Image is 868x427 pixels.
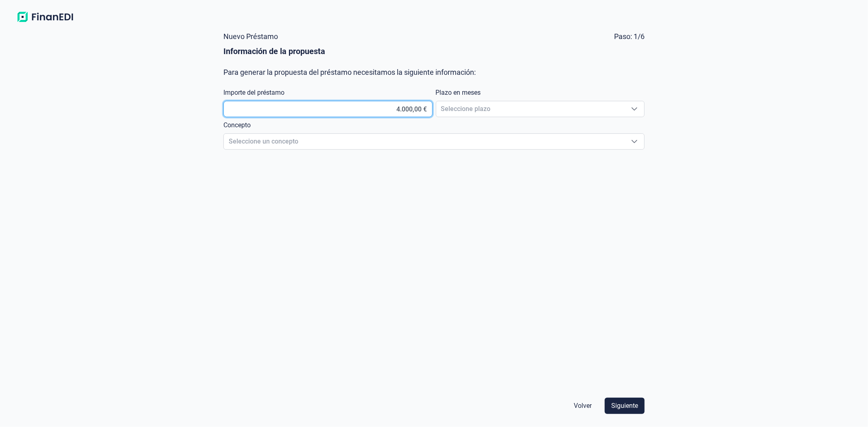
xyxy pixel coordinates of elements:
input: Importe a solicitar [223,101,432,117]
b: Información de la propuesta [223,46,325,56]
div: Seleccione un concepto [625,134,644,149]
span: Nuevo Préstamo [223,33,278,41]
div: Para generar la propuesta del préstamo necesitamos la siguiente información: [223,62,645,76]
span: Seleccione un concepto [224,134,625,149]
button: Siguiente [605,398,645,414]
label: Concepto [223,120,251,130]
span: Siguiente [611,401,638,411]
span: Paso: 1/6 [614,33,645,41]
div: Seleccione plazo [625,101,644,117]
span: Volver [574,401,592,411]
label: Importe del préstamo [223,88,284,98]
label: Plazo en meses [436,88,481,98]
span: Seleccione plazo [436,101,625,117]
img: Logo de aplicación [13,10,77,24]
button: Volver [567,398,598,414]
